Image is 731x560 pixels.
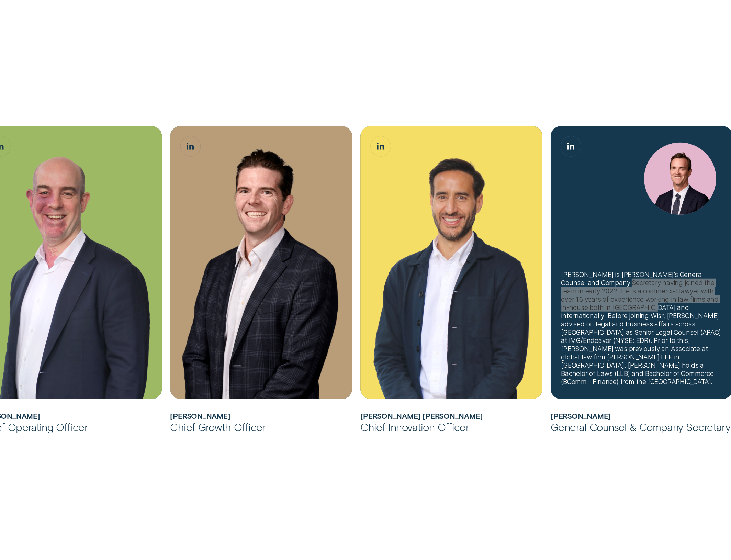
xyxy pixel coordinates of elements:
[181,136,201,156] a: James Goodwin, Chief Growth Officer LinkedIn button
[170,126,352,399] img: James Goodwin
[170,126,352,399] div: James Goodwin, Chief Growth Officer
[644,143,717,215] img: David King
[170,412,352,420] h2: James Goodwin
[361,126,543,399] div: Álvaro Carpio Colón, Chief Innovation Officer
[561,270,723,386] div: [PERSON_NAME] is [PERSON_NAME]’s General Counsel and Company Secretary having joined the team in ...
[361,126,543,399] img: Álvaro Carpio Colón
[561,136,581,156] a: David King, General Counsel & Company Secretary LinkedIn button
[361,412,543,420] h2: Álvaro Carpio Colón
[371,136,391,156] a: Álvaro Carpio Colón, Chief Innovation Officer LinkedIn button
[170,420,352,434] div: Chief Growth Officer
[361,420,543,434] div: Chief Innovation Officer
